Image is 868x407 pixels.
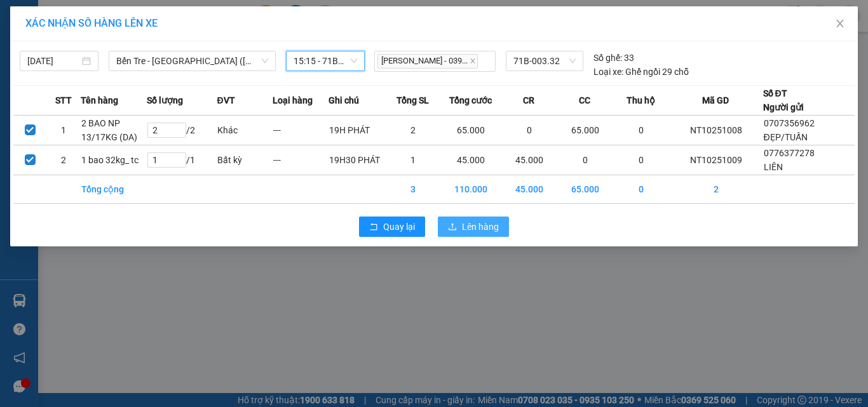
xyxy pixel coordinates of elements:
[579,93,590,107] span: CC
[557,175,613,204] td: 65.000
[217,116,273,145] td: Khác
[81,93,118,107] span: Tên hàng
[593,65,623,79] span: Loại xe:
[273,145,329,175] td: ---
[4,6,107,15] span: 15:28-
[441,145,501,175] td: 45.000
[613,145,669,175] td: 0
[57,68,121,77] span: 12:16:42 [DATE]
[26,57,146,66] span: [PERSON_NAME]-
[217,93,234,107] span: ĐVT
[501,175,557,204] td: 45.000
[273,93,313,107] span: Loại hàng
[329,93,359,107] span: Ghi chú
[47,116,81,145] td: 1
[33,79,88,89] span: NGUYÊN PCV-
[835,18,845,29] span: close
[613,116,669,145] td: 0
[116,51,268,70] span: Bến Tre - Sài Gòn (CN)
[47,145,81,175] td: 2
[4,68,55,77] span: Ngày/ giờ gửi:
[55,93,72,107] span: STT
[763,86,804,114] div: Số ĐT Người gửi
[397,93,429,107] span: Tổng SL
[669,116,763,145] td: NT10251008
[523,93,534,107] span: CR
[383,220,415,234] span: Quay lại
[4,92,155,102] span: Tên hàng:
[438,217,509,237] button: uploadLên hàng
[764,132,808,142] span: ĐẸP/TUẤN
[501,116,557,145] td: 0
[441,116,501,145] td: 65.000
[261,57,269,65] span: down
[359,217,425,237] button: rollbackQuay lại
[75,29,146,43] span: SG10254039
[557,145,613,175] td: 0
[557,116,613,145] td: 65.000
[4,79,139,89] span: N.nhận:
[44,29,146,43] strong: MĐH:
[294,51,357,70] span: 15:15 - 71B-003.32
[470,58,476,64] span: close
[669,175,763,204] td: 2
[62,17,129,27] strong: PHIẾU TRẢ HÀNG
[81,175,147,204] td: Tổng cộng
[764,118,815,128] span: 0707356962
[462,220,499,234] span: Lên hàng
[593,51,622,65] span: Số ghế:
[764,162,783,172] span: LIÊN
[669,145,763,175] td: NT10251009
[702,93,729,107] span: Mã GD
[26,6,107,15] span: [DATE]-
[764,148,815,158] span: 0776377278
[147,116,217,145] td: / 2
[147,93,183,107] span: Số lượng
[822,6,858,42] button: Close
[27,54,79,68] input: 15/10/2025
[4,57,146,66] span: N.gửi:
[95,57,146,66] span: 0909940508
[385,145,441,175] td: 1
[593,51,634,65] div: 33
[329,145,384,175] td: 19H30 PHÁT
[88,79,139,89] span: 0909497054
[385,116,441,145] td: 2
[329,116,384,145] td: 19H PHÁT
[513,51,576,70] span: 71B-003.32
[369,222,378,232] span: rollback
[627,93,655,107] span: Thu hộ
[81,145,147,175] td: 1 bao 32kg_ tc
[501,145,557,175] td: 45.000
[385,175,441,204] td: 3
[217,145,273,175] td: Bất kỳ
[593,65,689,79] div: Ghế ngồi 29 chỗ
[448,222,457,232] span: upload
[449,93,492,107] span: Tổng cước
[55,7,107,15] span: [PERSON_NAME]
[81,116,147,145] td: 2 BAO NP 13/17KG (DA)
[273,116,329,145] td: ---
[39,89,155,103] span: 1 K X TRONG NP 4KG
[377,54,478,69] span: [PERSON_NAME] - 039...
[147,145,217,175] td: / 1
[613,175,669,204] td: 0
[25,17,158,29] span: XÁC NHẬN SỐ HÀNG LÊN XE
[441,175,501,204] td: 110.000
